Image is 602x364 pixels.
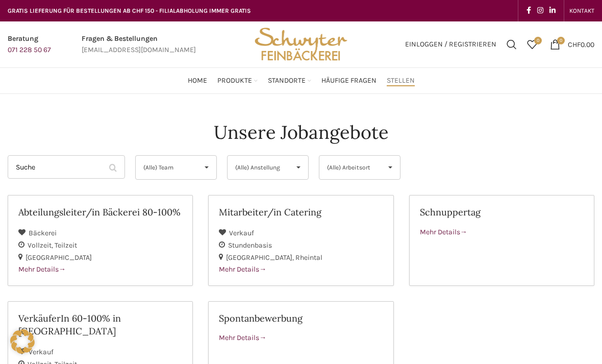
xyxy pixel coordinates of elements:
a: Infobox link [8,33,51,56]
span: Mehr Details [219,265,266,274]
span: (Alle) Team [143,156,192,179]
a: Facebook social link [523,4,534,18]
span: Mehr Details [18,265,66,274]
a: 0 CHF0.00 [545,34,599,55]
div: Meine Wunschliste [522,34,542,55]
span: Teilzeit [55,241,77,250]
h4: Unsere Jobangebote [214,119,389,145]
a: 0 [522,34,542,55]
span: CHF [568,40,581,48]
span: (Alle) Arbeitsort [327,156,375,179]
span: [GEOGRAPHIC_DATA] [226,253,295,262]
a: Schnuppertag Mehr Details [409,195,594,286]
bdi: 0.00 [568,40,594,48]
span: (Alle) Anstellung [235,156,284,179]
span: [GEOGRAPHIC_DATA] [26,253,92,262]
span: Bäckerei [29,229,57,237]
span: 0 [534,37,542,44]
a: Suchen [501,34,522,55]
span: Vollzeit [28,241,55,250]
input: Suche [8,155,125,179]
span: Produkte [217,76,252,86]
span: Rheintal [295,253,322,262]
span: ▾ [381,156,400,179]
a: Linkedin social link [546,4,559,18]
a: Einloggen / Registrieren [400,34,501,55]
span: Mehr Details [420,228,467,236]
a: KONTAKT [569,1,594,21]
span: Einloggen / Registrieren [405,41,496,48]
span: Verkauf [229,229,254,237]
a: Home [188,70,207,91]
a: Stellen [387,70,415,91]
h2: Abteilungsleiter/in Bäckerei 80-100% [18,206,182,219]
span: 0 [557,37,565,44]
span: GRATIS LIEFERUNG FÜR BESTELLUNGEN AB CHF 150 - FILIALABHOLUNG IMMER GRATIS [8,7,251,14]
a: Abteilungsleiter/in Bäckerei 80-100% Bäckerei Vollzeit Teilzeit [GEOGRAPHIC_DATA] Mehr Details [8,195,193,286]
span: Home [188,76,207,86]
a: Infobox link [82,33,196,56]
a: Produkte [217,70,258,91]
div: Secondary navigation [564,1,599,21]
span: Mehr Details [219,333,266,342]
div: Main navigation [3,70,599,91]
h2: Schnuppertag [420,206,584,219]
span: Häufige Fragen [321,76,377,86]
span: Stundenbasis [228,241,272,250]
a: Häufige Fragen [321,70,377,91]
span: ▾ [289,156,308,179]
a: Site logo [251,39,351,48]
a: Mitarbeiter/in Catering Verkauf Stundenbasis [GEOGRAPHIC_DATA] Rheintal Mehr Details [208,195,393,286]
span: ▾ [197,156,216,179]
a: Instagram social link [534,4,546,18]
img: Bäckerei Schwyter [251,21,351,67]
h2: VerkäuferIn 60-100% in [GEOGRAPHIC_DATA] [18,312,182,337]
h2: Mitarbeiter/in Catering [219,206,383,219]
span: KONTAKT [569,7,594,14]
a: Standorte [268,70,311,91]
span: Stellen [387,76,415,86]
h2: Spontanbewerbung [219,312,383,325]
span: Standorte [268,76,306,86]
